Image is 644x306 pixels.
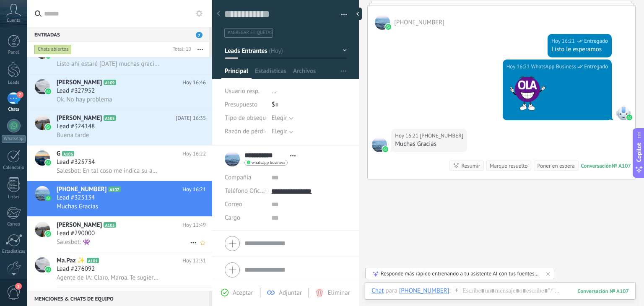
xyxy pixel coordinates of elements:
[225,200,242,208] span: Correo
[45,160,51,166] img: icon
[27,181,212,216] a: avataricon[PHONE_NUMBER]A107Hoy 16:21Lead #325134Muchas Gracias
[2,222,26,227] div: Correo
[176,114,206,122] span: [DATE] 16:35
[272,125,293,138] button: Elegir
[420,132,463,140] span: +5939827706
[2,194,26,200] div: Listas
[252,161,285,165] span: whatsapp business
[581,162,612,169] div: Conversación
[17,91,23,98] span: 7
[27,252,212,288] a: avatariconMa.Paz ✨A101Hoy 12:31Lead #276092Agente de IA: Claro, Maroa. Te sugiero que agendemos l...
[225,184,265,198] button: Teléfono Oficina
[386,287,397,295] span: para
[461,162,480,170] div: Resumir
[57,229,95,238] span: Lead #290000
[612,162,631,169] div: № A107
[108,187,120,192] span: A107
[45,124,51,130] img: icon
[584,37,608,45] span: Entregado
[233,289,253,297] span: Aceptar
[87,258,99,263] span: A101
[225,87,260,95] span: Usuario resp.
[27,217,212,252] a: avataricon[PERSON_NAME]A103Hoy 12:49Lead #290000Salesbot: 👾
[225,128,271,135] span: Razón de pérdida
[228,30,273,36] span: #agregar etiquetas
[57,185,106,194] span: [PHONE_NUMBER]
[327,289,350,297] span: Eliminar
[272,87,277,95] span: ...
[255,67,286,79] span: Estadísticas
[34,44,72,54] div: Chats abiertos
[104,115,116,121] span: A105
[225,198,242,211] button: Correo
[182,221,206,229] span: Hoy 12:49
[182,257,206,265] span: Hoy 12:31
[57,238,91,246] span: Salesbot: 👾
[57,158,95,166] span: Lead #325734
[449,287,450,295] span: :
[2,135,26,143] div: WhatsApp
[293,67,316,79] span: Archivos
[372,137,387,152] span: +5939827706
[551,45,608,54] div: Listo le esperamos
[27,74,212,109] a: avataricon[PERSON_NAME]A109Hoy 16:46Lead #327952Ok. No hay problema
[616,105,631,120] span: WhatsApp Business
[506,62,531,71] div: Hoy 16:21
[57,194,95,202] span: Lead #325134
[635,143,643,162] span: Copilot
[394,18,444,26] span: +5939827706
[272,114,287,122] span: Elegir
[375,15,390,30] span: +5939827706
[57,114,102,122] span: [PERSON_NAME]
[57,131,89,139] span: Buena tarde
[2,80,26,86] div: Leads
[57,274,160,282] span: Agente de IA: Claro, Maroa. Te sugiero que agendemos la reunión para el próximo [DATE] a las 10:0...
[57,257,85,265] span: Ma.Paz ✨
[57,96,112,104] span: Ok. No hay problema
[272,127,287,135] span: Elegir
[2,50,26,55] div: Panel
[196,32,203,38] span: 7
[191,42,209,57] button: Más
[225,67,248,79] span: Principal
[57,202,98,210] span: Muchas Gracias
[169,45,191,54] div: Total: 10
[225,85,265,98] div: Usuario resp.
[225,211,265,225] div: Cargo
[626,114,632,120] img: waba.svg
[57,78,102,87] span: [PERSON_NAME]
[225,98,265,112] div: Presupuesto
[395,132,420,140] div: Hoy 16:21
[395,140,463,148] div: Muchas Gracias
[537,162,574,170] div: Poner en espera
[45,88,51,94] img: icon
[584,62,608,71] span: Entregado
[225,115,271,121] span: Tipo de obsequio
[104,222,116,228] span: A103
[182,78,206,87] span: Hoy 16:46
[57,122,95,131] span: Lead #324148
[27,291,209,306] div: Menciones & Chats de equipo
[27,27,209,42] div: Entradas
[57,87,95,95] span: Lead #327952
[399,287,449,294] div: +5939827706
[385,24,391,30] img: waba.svg
[57,60,160,68] span: Listo ahí estaré [DATE] muchas gracias
[62,151,74,156] span: A106
[531,62,576,71] span: WhatsApp Business
[225,101,257,109] span: Presupuesto
[225,112,265,125] div: Tipo de obsequio
[272,112,293,125] button: Elegir
[27,110,212,145] a: avataricon[PERSON_NAME]A105[DATE] 16:35Lead #324148Buena tarde
[2,249,26,254] div: Estadísticas
[272,98,347,112] div: $
[381,270,540,277] div: Responde más rápido entrenando a tu asistente AI con tus fuentes de datos
[57,265,95,273] span: Lead #276092
[225,187,268,195] span: Teléfono Oficina
[382,146,388,152] img: waba.svg
[45,195,51,201] img: icon
[225,215,240,221] span: Cargo
[490,162,527,170] div: Marque resuelto
[182,150,206,158] span: Hoy 16:22
[225,171,265,184] div: Compañía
